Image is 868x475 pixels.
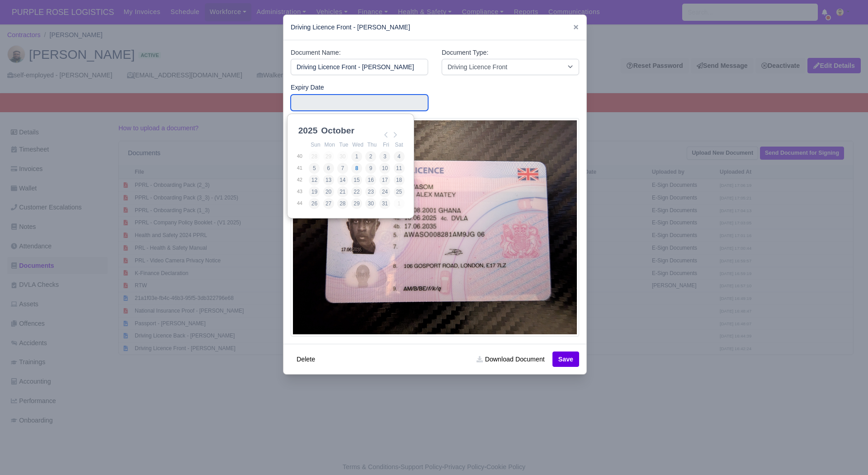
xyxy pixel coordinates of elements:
[365,151,376,162] button: 2
[351,186,362,197] button: 22
[394,175,405,185] button: 18
[394,186,405,197] button: 25
[379,186,390,197] button: 24
[351,151,362,162] button: 1
[283,15,586,40] div: Driving Licence Front - [PERSON_NAME]
[297,198,309,209] td: 44
[291,95,428,111] input: Use the arrow keys to pick a date
[379,163,390,174] button: 10
[297,151,309,162] td: 40
[552,351,579,367] button: Save
[394,151,405,162] button: 4
[311,142,320,148] abbr: Sunday
[323,198,334,209] button: 27
[365,163,376,174] button: 9
[337,175,348,185] button: 14
[291,351,321,367] button: Delete
[351,198,362,209] button: 29
[337,186,348,197] button: 21
[394,163,405,174] button: 11
[297,162,309,174] td: 41
[352,142,363,148] abbr: Wednesday
[291,47,341,58] label: Document Name:
[379,175,390,185] button: 17
[395,142,403,148] abbr: Saturday
[442,47,488,58] label: Document Type:
[291,82,324,93] label: Expiry Date
[351,163,362,174] button: 8
[309,198,320,209] button: 26
[379,198,390,209] button: 31
[383,142,389,148] abbr: Friday
[323,186,334,197] button: 20
[367,142,377,148] abbr: Thursday
[365,198,376,209] button: 30
[297,186,309,198] td: 43
[365,186,376,197] button: 23
[365,175,376,185] button: 16
[471,351,550,367] a: Download Document
[823,432,868,475] iframe: Chat Widget
[297,174,309,186] td: 42
[339,142,348,148] abbr: Tuesday
[337,163,348,174] button: 7
[323,175,334,185] button: 13
[319,124,356,138] div: October
[309,186,320,197] button: 19
[390,129,401,140] button: Next Month
[351,175,362,185] button: 15
[309,163,320,174] button: 5
[337,198,348,209] button: 28
[379,151,390,162] button: 3
[323,163,334,174] button: 6
[297,124,320,138] div: 2025
[381,129,392,140] button: Previous Month
[309,175,320,185] button: 12
[325,142,335,148] abbr: Monday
